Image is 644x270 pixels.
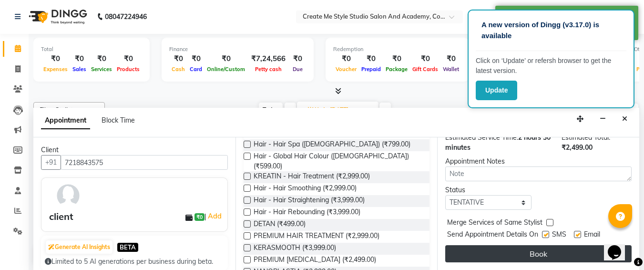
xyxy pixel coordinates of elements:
button: Close [618,112,632,126]
span: Hair - Global Hair Colour ([DEMOGRAPHIC_DATA]) (₹599.00) [254,151,422,171]
div: ₹7,24,566 [247,53,289,64]
div: ₹0 [410,53,440,64]
span: SMS [552,229,566,241]
span: Package [383,66,410,73]
span: Prepaid [359,66,383,73]
input: Search by Name/Mobile/Email/Code [61,155,228,170]
p: A new version of Dingg (v3.17.0) is available [481,20,621,41]
span: BETA [117,243,138,252]
div: ₹0 [383,53,410,64]
div: ₹0 [114,53,142,64]
div: Redemption [333,45,461,53]
span: Cash [169,66,187,73]
span: Email [584,229,600,241]
div: ₹0 [41,53,70,64]
div: Appointment Notes [445,156,632,166]
span: Wed [305,106,327,114]
div: Total [41,45,142,53]
span: Hair - Hair Spa ([DEMOGRAPHIC_DATA]) (₹799.00) [254,139,410,151]
p: Click on ‘Update’ or refersh browser to get the latest version. [476,56,626,76]
div: Status [445,185,531,195]
span: Due [290,66,305,73]
div: Client [41,145,228,155]
span: Today [259,103,283,117]
span: Products [114,66,142,73]
span: Voucher [333,66,359,73]
button: Update [476,81,517,100]
div: ₹0 [169,53,187,64]
span: Hair - Hair Smoothing (₹2,999.00) [254,183,357,195]
span: Wallet [440,66,461,73]
span: Appointment [41,112,90,129]
span: KREATIN - Hair Treatment (₹2,999.00) [254,171,370,183]
div: ₹0 [70,53,89,64]
a: Add [206,210,223,222]
button: Book [445,245,632,262]
iframe: chat widget [604,232,634,260]
div: ₹0 [89,53,114,64]
div: ₹0 [440,53,461,64]
button: Generate AI Insights [46,240,112,254]
span: Services [89,66,114,73]
span: | [204,210,223,222]
span: Estimated Total: [562,133,610,142]
div: ₹0 [333,53,359,64]
span: Hair - Hair Rebounding (₹3,999.00) [254,207,360,219]
span: DETAN (₹499.00) [254,219,306,231]
span: Petty cash [253,66,284,73]
div: client [49,209,73,224]
span: KERASMOOTH (₹3,999.00) [254,243,336,255]
span: Block Time [102,116,135,125]
input: 2025-09-03 [327,103,375,117]
span: Online/Custom [204,66,247,73]
span: ₹2,499.00 [562,143,593,152]
div: ₹0 [289,53,306,64]
div: Finance [169,45,306,53]
button: +91 [41,155,61,170]
span: ₹0 [194,213,204,221]
img: logo [24,3,90,30]
span: Merge Services of Same Stylist [447,218,542,229]
span: Gift Cards [410,66,440,73]
img: avatar [54,182,82,209]
div: ₹0 [359,53,383,64]
div: Limited to 5 AI generations per business during beta. [45,257,224,267]
span: Card [187,66,204,73]
b: 08047224946 [105,3,147,30]
span: Estimated Service Time: [445,133,518,142]
span: Sales [70,66,89,73]
span: Expenses [41,66,70,73]
span: Hair - Hair Straightening (₹3,999.00) [254,195,365,207]
div: ₹0 [204,53,247,64]
span: PREMIUM HAIR TREATMENT (₹2,999.00) [254,231,379,243]
span: Filter Stylist [40,106,73,114]
div: ₹0 [187,53,204,64]
span: PREMIUM [MEDICAL_DATA] (₹2,499.00) [254,255,376,267]
span: Send Appointment Details On [447,229,538,241]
